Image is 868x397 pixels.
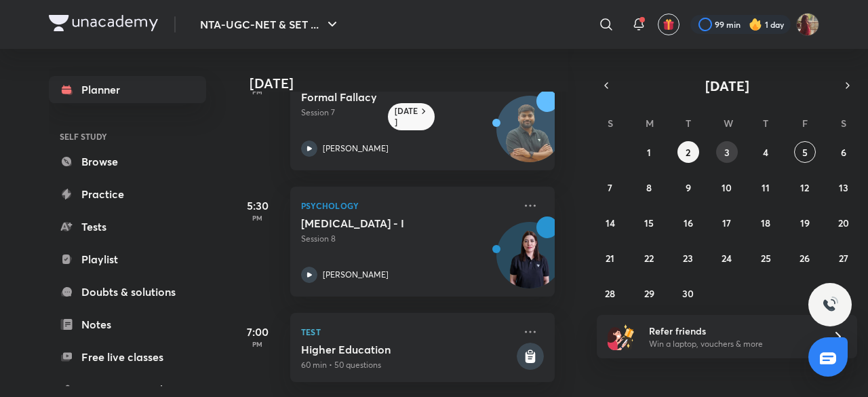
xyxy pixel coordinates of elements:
[686,117,691,130] abbr: Tuesday
[722,252,732,265] abbr: September 24, 2025
[794,247,816,269] button: September 26, 2025
[658,14,679,35] button: avatar
[497,229,562,295] img: Avatar
[301,197,514,214] p: Psychology
[646,181,652,194] abbr: September 8, 2025
[49,15,158,31] img: Company Logo
[755,176,776,198] button: September 11, 2025
[644,216,654,229] abbr: September 15, 2025
[49,246,206,273] a: Playlist
[800,216,810,229] abbr: September 19, 2025
[616,76,838,95] button: [DATE]
[800,181,809,194] abbr: September 12, 2025
[395,106,418,128] h6: [DATE]
[49,148,206,175] a: Browse
[802,146,808,159] abbr: September 5, 2025
[833,141,854,163] button: September 6, 2025
[301,216,470,230] h5: Neuropsychological Tests - I
[599,212,621,233] button: September 14, 2025
[838,216,849,229] abbr: September 20, 2025
[192,11,349,38] button: NTA-UGC-NET & SET ...
[724,146,730,159] abbr: September 3, 2025
[794,141,816,163] button: September 5, 2025
[638,212,660,233] button: September 15, 2025
[231,214,285,222] p: PM
[231,197,285,214] h5: 5:30
[323,143,389,155] p: [PERSON_NAME]
[833,176,854,198] button: September 13, 2025
[802,117,808,130] abbr: Friday
[647,146,651,159] abbr: September 1, 2025
[677,212,699,233] button: September 16, 2025
[684,216,693,229] abbr: September 16, 2025
[762,181,770,194] abbr: September 11, 2025
[833,212,854,233] button: September 20, 2025
[796,13,819,36] img: Srishti Sharma
[231,340,285,348] p: PM
[608,323,635,350] img: referral
[724,117,733,130] abbr: Wednesday
[649,324,816,338] h6: Refer friends
[716,212,738,233] button: September 17, 2025
[686,146,690,159] abbr: September 2, 2025
[301,107,514,119] p: Session 7
[49,278,206,305] a: Doubts & solutions
[722,216,731,229] abbr: September 17, 2025
[761,252,771,265] abbr: September 25, 2025
[49,311,206,338] a: Notes
[606,252,614,265] abbr: September 21, 2025
[763,146,768,159] abbr: September 4, 2025
[301,343,514,356] h5: Higher Education
[839,252,848,265] abbr: September 27, 2025
[677,282,699,304] button: September 30, 2025
[301,233,514,245] p: Session 8
[839,181,848,194] abbr: September 13, 2025
[682,287,694,300] abbr: September 30, 2025
[716,141,738,163] button: September 3, 2025
[755,212,776,233] button: September 18, 2025
[677,141,699,163] button: September 2, 2025
[663,18,675,31] img: avatar
[841,117,846,130] abbr: Saturday
[833,247,854,269] button: September 27, 2025
[686,181,691,194] abbr: September 9, 2025
[231,324,285,340] h5: 7:00
[49,15,158,35] a: Company Logo
[608,117,613,130] abbr: Sunday
[644,252,654,265] abbr: September 22, 2025
[761,216,770,229] abbr: September 18, 2025
[649,338,816,350] p: Win a laptop, vouchers & more
[716,176,738,198] button: September 10, 2025
[49,76,206,103] a: Planner
[822,297,838,313] img: ttu
[49,125,206,148] h6: SELF STUDY
[250,75,568,92] h4: [DATE]
[841,146,846,159] abbr: September 6, 2025
[677,176,699,198] button: September 9, 2025
[683,252,693,265] abbr: September 23, 2025
[644,287,654,300] abbr: September 29, 2025
[755,141,776,163] button: September 4, 2025
[638,176,660,198] button: September 8, 2025
[608,181,612,194] abbr: September 7, 2025
[606,216,615,229] abbr: September 14, 2025
[705,77,749,95] span: [DATE]
[677,247,699,269] button: September 23, 2025
[638,282,660,304] button: September 29, 2025
[301,359,514,371] p: 60 min • 50 questions
[599,282,621,304] button: September 28, 2025
[755,247,776,269] button: September 25, 2025
[794,176,816,198] button: September 12, 2025
[646,117,654,130] abbr: Monday
[716,247,738,269] button: September 24, 2025
[749,18,762,31] img: streak
[49,181,206,208] a: Practice
[794,212,816,233] button: September 19, 2025
[638,141,660,163] button: September 1, 2025
[800,252,810,265] abbr: September 26, 2025
[497,103,562,168] img: Avatar
[763,117,768,130] abbr: Thursday
[301,90,470,104] h5: Formal Fallacy
[49,213,206,240] a: Tests
[599,176,621,198] button: September 7, 2025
